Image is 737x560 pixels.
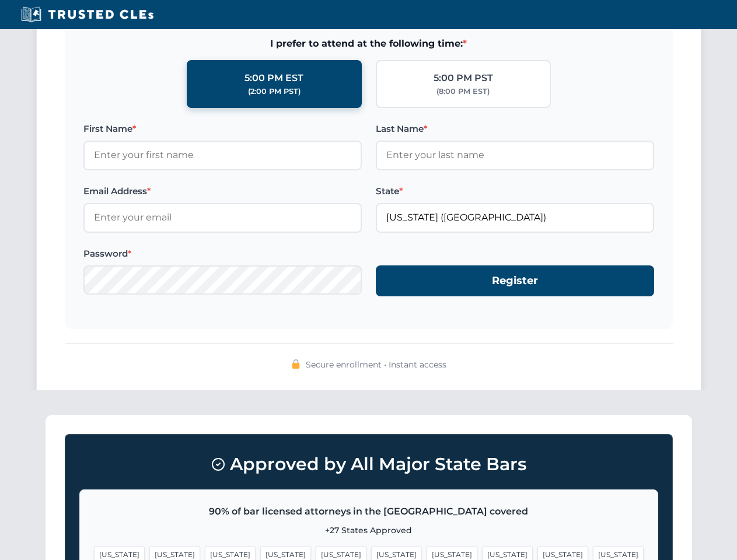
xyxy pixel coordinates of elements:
[376,265,654,296] button: Register
[83,203,362,232] input: Enter your email
[376,184,654,198] label: State
[83,122,362,136] label: First Name
[376,122,654,136] label: Last Name
[83,141,362,170] input: Enter your first name
[18,6,157,23] img: Trusted CLEs
[436,86,490,97] div: (8:00 PM EST)
[83,36,654,51] span: I prefer to attend at the following time:
[79,449,658,480] h3: Approved by All Major State Bars
[83,247,362,261] label: Password
[376,141,654,170] input: Enter your last name
[94,524,644,537] p: +27 States Approved
[244,71,303,86] div: 5:00 PM EST
[83,184,362,198] label: Email Address
[434,71,493,86] div: 5:00 PM PST
[306,358,446,371] span: Secure enrollment • Instant access
[248,86,301,97] div: (2:00 PM PST)
[94,504,644,519] p: 90% of bar licensed attorneys in the [GEOGRAPHIC_DATA] covered
[291,359,301,369] img: 🔒
[376,203,654,232] input: Florida (FL)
